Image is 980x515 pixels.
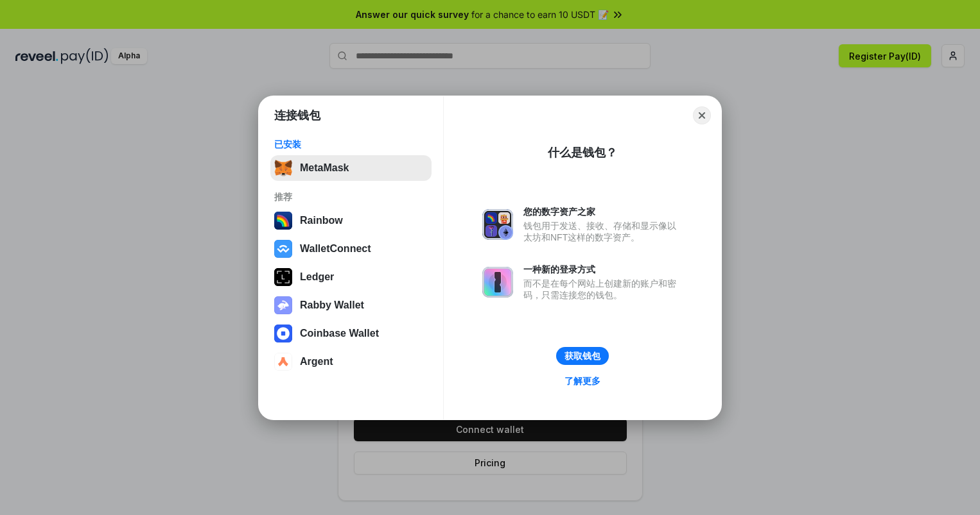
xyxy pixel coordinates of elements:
div: Ledger [300,271,334,283]
div: Argent [300,356,333,367]
img: svg+xml,%3Csvg%20width%3D%2228%22%20height%3D%2228%22%20viewBox%3D%220%200%2028%2028%22%20fill%3D... [274,240,292,258]
a: 了解更多 [557,373,608,389]
div: Rabby Wallet [300,300,364,311]
button: Rainbow [270,208,432,233]
button: WalletConnect [270,236,432,262]
div: MetaMask [300,162,349,174]
div: WalletConnect [300,243,371,255]
img: svg+xml,%3Csvg%20xmlns%3D%22http%3A%2F%2Fwww.w3.org%2F2000%2Fsvg%22%20fill%3D%22none%22%20viewBox... [482,209,513,240]
div: 了解更多 [564,375,600,387]
div: 已安装 [274,139,428,150]
div: Coinbase Wallet [300,328,379,339]
div: 推荐 [274,191,428,203]
img: svg+xml,%3Csvg%20width%3D%22120%22%20height%3D%22120%22%20viewBox%3D%220%200%20120%20120%22%20fil... [274,212,292,230]
button: Argent [270,349,432,375]
div: 获取钱包 [564,350,600,362]
img: svg+xml,%3Csvg%20width%3D%2228%22%20height%3D%2228%22%20viewBox%3D%220%200%2028%2028%22%20fill%3D... [274,325,292,342]
img: svg+xml,%3Csvg%20xmlns%3D%22http%3A%2F%2Fwww.w3.org%2F2000%2Fsvg%22%20fill%3D%22none%22%20viewBox... [482,267,513,298]
button: MetaMask [270,155,432,181]
div: 钱包用于发送、接收、存储和显示像以太坊和NFT这样的数字资产。 [523,220,683,243]
h1: 连接钱包 [274,108,320,123]
div: 而不是在每个网站上创建新的账户和密码，只需连接您的钱包。 [523,278,683,301]
button: Coinbase Wallet [270,321,432,346]
div: 您的数字资产之家 [523,206,683,217]
div: 一种新的登录方式 [523,264,683,275]
img: svg+xml,%3Csvg%20xmlns%3D%22http%3A%2F%2Fwww.w3.org%2F2000%2Fsvg%22%20fill%3D%22none%22%20viewBox... [274,296,292,314]
button: Rabby Wallet [270,292,432,318]
img: svg+xml,%3Csvg%20xmlns%3D%22http%3A%2F%2Fwww.w3.org%2F2000%2Fsvg%22%20width%3D%2228%22%20height%3... [274,268,292,286]
button: 获取钱包 [556,347,609,365]
div: 什么是钱包？ [548,145,617,160]
button: Ledger [270,264,432,290]
img: svg+xml,%3Csvg%20width%3D%2228%22%20height%3D%2228%22%20viewBox%3D%220%200%2028%2028%22%20fill%3D... [274,353,292,371]
img: svg+xml,%3Csvg%20fill%3D%22none%22%20height%3D%2233%22%20viewBox%3D%220%200%2035%2033%22%20width%... [274,159,292,177]
div: Rainbow [300,215,343,226]
button: Close [693,106,711,124]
